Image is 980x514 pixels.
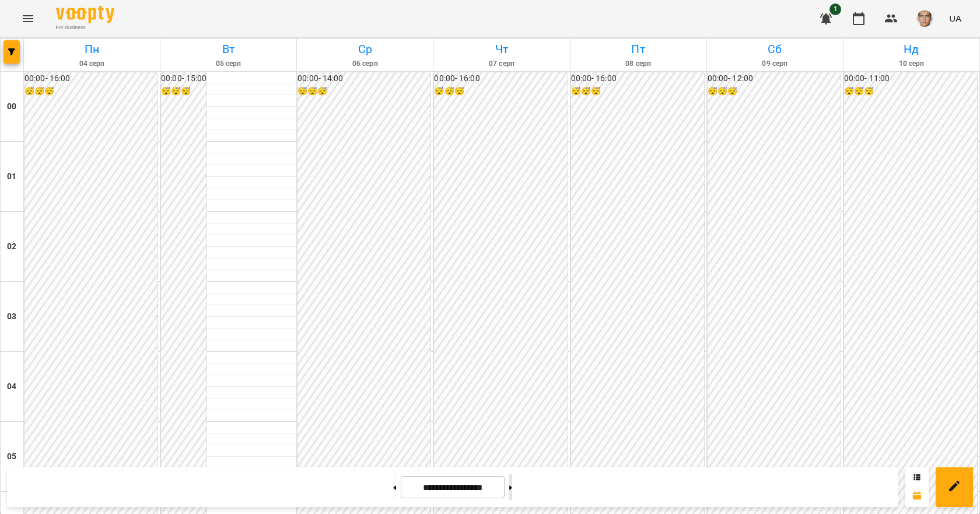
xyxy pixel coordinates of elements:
h6: 😴😴😴 [297,85,430,98]
img: Voopty Logo [56,6,114,23]
h6: 😴😴😴 [434,85,567,98]
h6: 07 серп [435,58,568,69]
h6: Вт [162,40,295,58]
h6: 00 [7,100,16,113]
h6: 😴😴😴 [571,85,704,98]
h6: 😴😴😴 [708,85,841,98]
span: UA [949,12,961,25]
h6: 😴😴😴 [844,85,977,98]
h6: Чт [435,40,568,58]
h6: 10 серп [845,58,978,69]
h6: Пн [26,40,158,58]
h6: 😴😴😴 [24,85,157,98]
h6: Пт [572,40,705,58]
span: For Business [56,24,114,32]
button: Menu [14,5,42,33]
h6: 04 серп [26,58,158,69]
h6: 00:00 - 14:00 [297,72,430,85]
h6: 05 [7,450,16,463]
h6: 00:00 - 12:00 [708,72,841,85]
h6: 00:00 - 15:00 [161,72,206,85]
h6: 00:00 - 16:00 [24,72,157,85]
h6: 05 серп [162,58,295,69]
h6: 00:00 - 11:00 [844,72,977,85]
span: 1 [829,4,841,15]
h6: 😴😴😴 [161,85,206,98]
h6: 04 [7,380,16,393]
h6: 08 серп [572,58,705,69]
button: UA [944,8,966,29]
h6: Ср [299,40,431,58]
h6: 00:00 - 16:00 [571,72,704,85]
h6: Сб [709,40,841,58]
h6: 00:00 - 16:00 [434,72,567,85]
h6: Нд [845,40,978,58]
h6: 09 серп [709,58,841,69]
h6: 02 [7,240,16,253]
h6: 01 [7,170,16,183]
h6: 06 серп [299,58,431,69]
img: 290265f4fa403245e7fea1740f973bad.jpg [916,11,933,27]
h6: 03 [7,310,16,323]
